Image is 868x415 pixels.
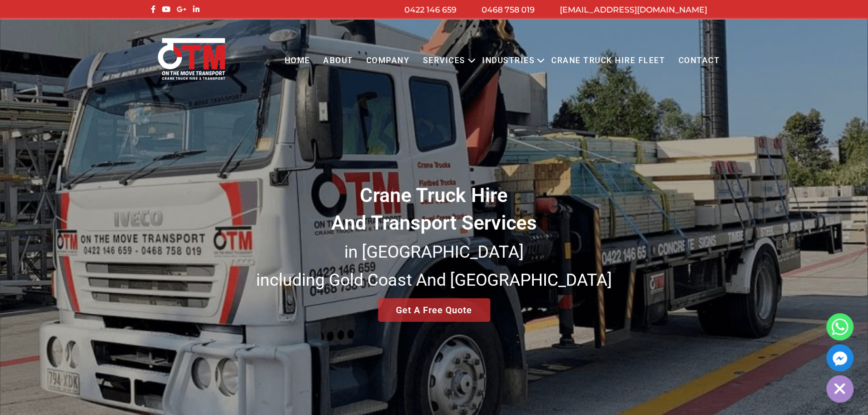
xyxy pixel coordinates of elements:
a: About [317,47,360,75]
small: in [GEOGRAPHIC_DATA] including Gold Coast And [GEOGRAPHIC_DATA] [256,242,612,290]
a: Facebook_Messenger [826,344,853,371]
a: Whatsapp [826,313,853,340]
a: Get A Free Quote [378,298,490,322]
a: Home [278,47,316,75]
a: Services [416,47,472,75]
a: Industries [476,47,541,75]
a: Crane Truck Hire Fleet [545,47,672,75]
a: [EMAIL_ADDRESS][DOMAIN_NAME] [560,5,707,15]
a: 0468 758 019 [482,5,535,15]
a: COMPANY [360,47,416,75]
a: 0422 146 659 [404,5,457,15]
a: Contact [672,47,726,75]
